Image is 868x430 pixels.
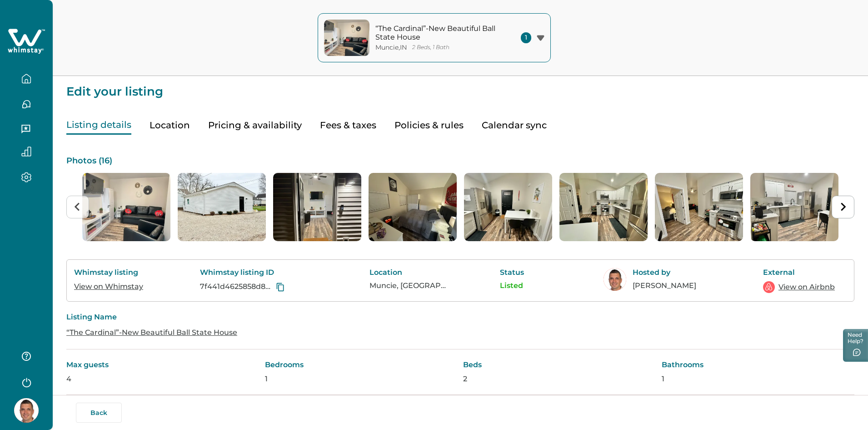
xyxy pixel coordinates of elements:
[559,173,648,241] li: 6 of 16
[375,44,407,51] p: Muncie , IN
[74,282,143,291] a: View on Whimstay
[369,281,447,290] p: Muncie, [GEOGRAPHIC_DATA], [GEOGRAPHIC_DATA]
[66,76,854,98] p: Edit your listing
[320,116,376,135] button: Fees & taxes
[604,268,626,291] img: Whimstay Host
[66,196,89,218] button: Previous slide
[482,116,547,135] button: Calendar sync
[633,268,710,277] p: Hosted by
[66,157,854,166] p: Photos ( 16 )
[662,360,855,369] p: Bathrooms
[82,173,170,241] img: list-photos
[394,116,464,135] button: Policies & rules
[273,173,361,241] img: list-photos
[178,173,266,241] img: list-photos
[750,173,838,241] img: list-photos
[76,403,122,423] button: Back
[500,281,550,290] p: Listed
[655,173,743,241] img: list-photos
[763,268,836,277] p: External
[66,116,131,135] button: Listing details
[464,173,552,241] li: 5 of 16
[369,173,457,241] li: 4 of 16
[778,282,835,293] a: View on Airbnb
[633,281,710,290] p: [PERSON_NAME]
[265,374,458,384] p: 1
[273,173,361,241] li: 3 of 16
[463,374,656,384] p: 2
[463,360,656,369] p: Beds
[500,268,550,277] p: Status
[150,116,190,135] button: Location
[66,328,237,337] a: “The Cardinal”-New Beautiful Ball State House
[655,173,743,241] li: 7 of 16
[369,173,457,241] img: list-photos
[464,173,552,241] img: list-photos
[82,173,170,241] li: 1 of 16
[662,374,855,384] p: 1
[318,13,551,62] button: property-cover“The Cardinal”-New Beautiful Ball State HouseMuncie,IN2 Beds, 1 Bath1
[375,24,498,42] p: “The Cardinal”-New Beautiful Ball State House
[66,313,854,322] p: Listing Name
[832,196,854,218] button: Next slide
[66,374,259,384] p: 4
[369,268,447,277] p: Location
[559,173,648,241] img: list-photos
[14,398,39,423] img: Whimstay Host
[200,282,274,291] p: 7f441d4625858d83aa143e6a4132593c
[521,32,531,43] span: 1
[324,20,369,56] img: property-cover
[178,173,266,241] li: 2 of 16
[66,360,259,369] p: Max guests
[265,360,458,369] p: Bedrooms
[200,268,316,277] p: Whimstay listing ID
[412,44,449,51] p: 2 Beds, 1 Bath
[208,116,302,135] button: Pricing & availability
[74,268,147,277] p: Whimstay listing
[750,173,838,241] li: 8 of 16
